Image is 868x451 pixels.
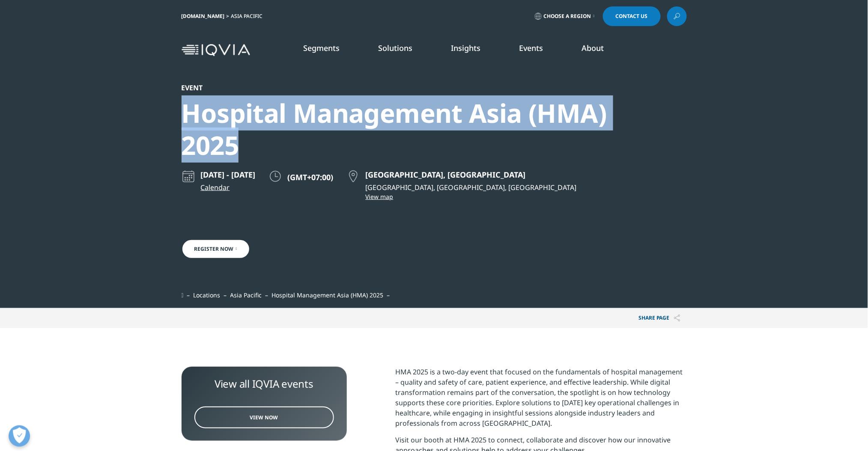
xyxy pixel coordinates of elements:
[366,193,577,201] a: View map
[182,12,225,20] a: [DOMAIN_NAME]
[544,13,591,20] span: Choose a Region
[268,169,282,183] img: clock
[632,308,687,328] p: Share PAGE
[519,43,543,53] a: Events
[182,239,250,259] a: Register now
[201,169,256,180] p: [DATE] - [DATE]
[250,414,278,421] span: View Now
[451,43,481,53] a: Insights
[616,14,648,19] span: Contact Us
[194,377,334,390] div: View all IQVIA events
[346,169,360,183] img: map point
[288,172,334,182] p: (GMT+07:00)
[379,43,413,53] a: Solutions
[366,182,577,193] p: [GEOGRAPHIC_DATA], [GEOGRAPHIC_DATA], [GEOGRAPHIC_DATA]
[674,315,680,322] img: Share PAGE
[182,44,250,56] img: IQVIA Healthcare Information Technology and Pharma Clinical Research Company
[603,6,661,26] a: Contact Us
[201,182,256,193] a: Calendar
[254,30,687,70] nav: Primary
[9,425,30,447] button: Open Preferences
[182,83,641,92] div: Event
[366,169,577,180] p: [GEOGRAPHIC_DATA], [GEOGRAPHIC_DATA]
[582,43,604,53] a: About
[194,291,221,299] a: Locations
[182,169,195,183] img: calendar
[182,97,641,161] div: Hospital Management Asia (HMA) 2025
[231,13,266,20] div: Asia Pacific
[272,291,384,299] span: Hospital Management Asia (HMA) 2025
[304,43,340,53] a: Segments
[194,406,334,428] a: View Now
[632,308,687,328] button: Share PAGEShare PAGE
[396,367,687,435] p: HMA 2025 is a two-day event that focused on the fundamentals of hospital management – quality and...
[230,291,262,299] a: Asia Pacific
